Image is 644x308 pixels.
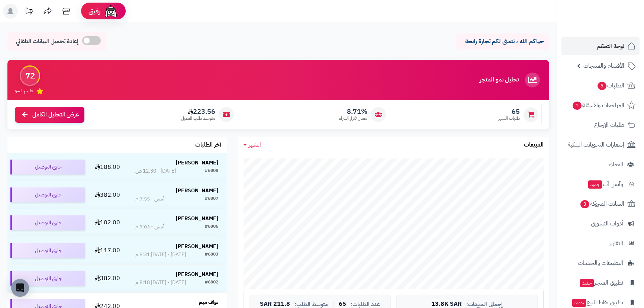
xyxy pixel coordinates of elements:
[205,223,218,231] div: #6806
[580,199,624,209] span: السلات المتروكة
[332,301,334,307] span: |
[10,215,85,230] div: جاري التوصيل
[249,140,261,149] span: الشهر
[598,82,606,90] span: 5
[16,37,78,46] span: إعادة تحميل البيانات التلقائي
[195,142,221,148] h3: آخر الطلبات
[561,234,640,252] a: التقارير
[135,279,186,286] div: [DATE] - [DATE] 8:18 م
[561,175,640,193] a: وآتس آبجديد
[244,141,261,149] a: الشهر
[609,159,623,170] span: العملاء
[135,195,164,203] div: أمس - 7:55 م
[199,298,218,306] strong: نواف ميم
[176,187,218,195] strong: [PERSON_NAME]
[205,251,218,259] div: #6803
[597,41,624,51] span: لوحة التحكم
[20,4,38,20] a: تحديثات المنصة
[135,167,176,175] div: [DATE] - 12:30 ص
[88,237,127,264] td: 117.00
[572,299,586,307] span: جديد
[176,270,218,278] strong: [PERSON_NAME]
[339,108,367,116] span: 8.71%
[498,108,520,116] span: 65
[561,77,640,94] a: الطلبات5
[88,153,127,181] td: 188.00
[580,279,594,287] span: جديد
[466,301,503,308] span: إجمالي المبيعات:
[176,159,218,167] strong: [PERSON_NAME]
[88,265,127,292] td: 382.00
[561,274,640,292] a: تطبيق المتجرجديد
[205,279,218,286] div: #6802
[573,102,582,110] span: 1
[578,258,623,268] span: التطبيقات والخدمات
[561,116,640,134] a: طلبات الإرجاع
[480,77,519,83] h3: تحليل نمو المتجر
[294,301,328,308] span: متوسط الطلب:
[351,301,380,308] span: عدد الطلبات:
[10,160,85,174] div: جاري التوصيل
[88,181,127,209] td: 382.00
[339,115,367,122] span: معدل تكرار الشراء
[561,96,640,114] a: المراجعات والأسئلة1
[561,195,640,213] a: السلات المتروكة3
[587,179,623,189] span: وآتس آب
[498,115,520,122] span: طلبات الشهر
[10,243,85,258] div: جاري التوصيل
[561,136,640,154] a: إشعارات التحويلات البنكية
[176,215,218,222] strong: [PERSON_NAME]
[591,218,623,229] span: أدوات التسويق
[583,61,624,71] span: الأقسام والمنتجات
[88,209,127,237] td: 102.00
[561,155,640,173] a: العملاء
[15,88,33,94] span: تقييم النمو
[571,297,623,308] span: تطبيق نقاط البيع
[568,139,624,150] span: إشعارات التحويلات البنكية
[594,120,624,130] span: طلبات الإرجاع
[561,215,640,232] a: أدوات التسويق
[588,180,602,189] span: جديد
[88,7,100,16] span: رفيق
[561,254,640,272] a: التطبيقات والخدمات
[32,110,79,119] span: عرض التحليل الكامل
[10,187,85,202] div: جاري التوصيل
[205,195,218,203] div: #6807
[15,107,84,123] a: عرض التحليل الكامل
[339,301,346,308] span: 65
[524,142,544,148] h3: المبيعات
[579,277,623,288] span: تطبيق المتجر
[572,100,624,110] span: المراجعات والأسئلة
[260,301,290,308] span: 211.8 SAR
[597,80,624,91] span: الطلبات
[135,223,164,231] div: أمس - 3:03 م
[462,37,544,46] p: حياكم الله ، نتمنى لكم تجارة رابحة
[580,200,589,208] span: 3
[176,243,218,250] strong: [PERSON_NAME]
[10,271,85,286] div: جاري التوصيل
[609,238,623,248] span: التقارير
[11,279,29,297] div: Open Intercom Messenger
[181,115,215,122] span: متوسط طلب العميل
[135,251,186,259] div: [DATE] - [DATE] 8:31 م
[181,108,215,116] span: 223.56
[431,301,462,308] span: 13.8K SAR
[205,167,218,175] div: #6808
[103,4,118,19] img: ai-face.png
[561,37,640,55] a: لوحة التحكم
